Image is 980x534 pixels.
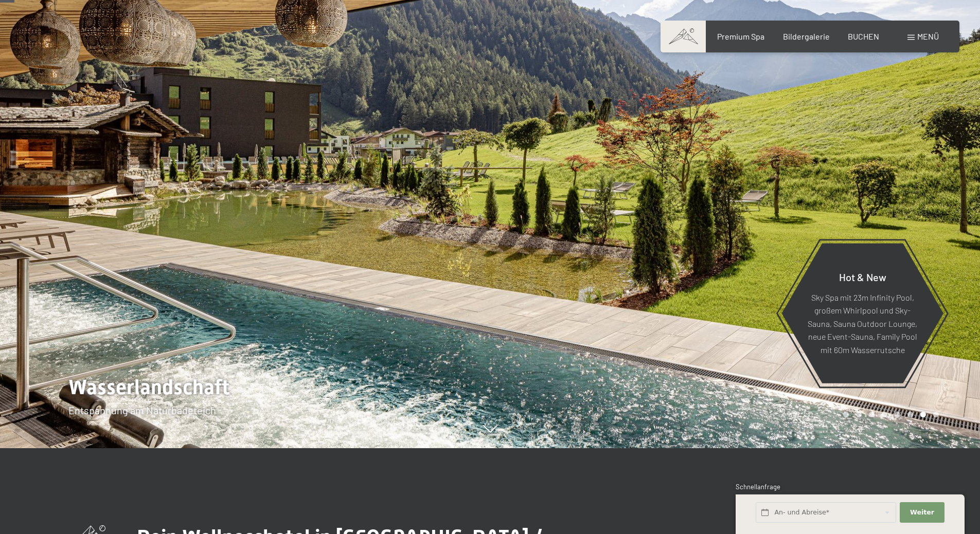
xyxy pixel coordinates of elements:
div: Carousel Pagination [840,412,939,417]
div: Carousel Page 3 [869,412,875,417]
a: Bildergalerie [783,31,830,41]
span: Schnellanfrage [736,483,780,491]
div: Carousel Page 8 [933,412,939,417]
span: Hot & New [839,270,886,283]
a: Premium Spa [717,31,764,41]
a: BUCHEN [848,31,879,41]
div: Carousel Page 4 [882,412,887,417]
button: Weiter [900,502,944,523]
div: Carousel Page 6 [907,412,913,417]
a: Hot & New Sky Spa mit 23m Infinity Pool, großem Whirlpool und Sky-Sauna, Sauna Outdoor Lounge, ne... [781,243,944,384]
div: Carousel Page 5 [895,412,900,417]
div: Carousel Page 7 (Current Slide) [920,412,926,417]
span: Menü [917,31,939,41]
div: Carousel Page 2 [856,412,862,417]
div: Carousel Page 1 [843,412,849,417]
span: Weiter [910,508,934,517]
p: Sky Spa mit 23m Infinity Pool, großem Whirlpool und Sky-Sauna, Sauna Outdoor Lounge, neue Event-S... [807,290,918,356]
